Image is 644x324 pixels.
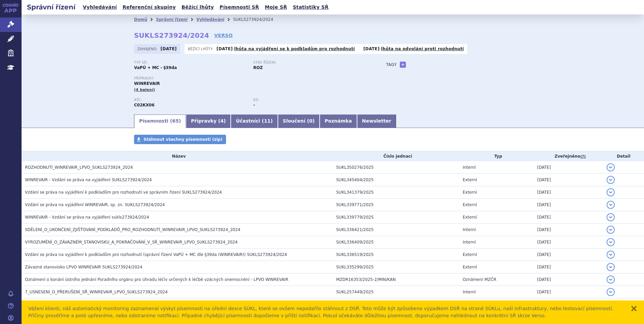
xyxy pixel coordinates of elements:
td: SUKL336519/2025 [333,249,459,261]
th: Detail [603,151,644,161]
strong: - [253,103,255,107]
h3: Tagy [386,61,397,69]
td: SUKL339779/2025 [333,211,459,224]
span: 11 [264,118,270,124]
a: + [400,62,406,68]
span: Vzdání se práva na vyjádření k podkladům pro rozhodnutí ve správním řízení SUKLS273924/2024 [25,190,222,195]
a: Písemnosti (65) [134,115,186,128]
span: Externí [463,202,477,207]
a: Běžící lhůty [180,3,216,12]
a: Vyhledávání [196,17,224,22]
span: SDĚLENÍ_O_UKONČENÍ_ZJIŠŤOVÁNÍ_PODKLADŮ_PRO_ROZHODNUTÍ_WINREVAIR_LPVO_SUKLS273924_2024 [25,227,240,232]
span: Externí [463,177,477,182]
span: Externí [463,190,477,195]
span: WINREVAIR - Vzdání se práva na vyjádření sukls273924/2024 [25,215,149,220]
li: SUKLS273924/2024 [233,14,282,25]
span: WINREVAIR - Vzdání se práva na vyjádření SUKLS273924/2024 [25,177,152,182]
a: Přípravky (4) [186,115,231,128]
button: detail [607,251,615,259]
td: [DATE] [534,174,603,186]
button: detail [607,263,615,271]
a: Newsletter [357,115,396,128]
button: detail [607,238,615,246]
span: (4 balení) [134,88,155,92]
span: Oznámení o konání ústního jednání Poradního orgánu pro úhradu léčiv určených k léčbě vzácných one... [25,277,288,282]
td: [DATE] [534,211,603,224]
td: SUKL256484/2025 [333,298,459,311]
td: SUKL336409/2025 [333,236,459,249]
p: Typ SŘ: [134,61,247,65]
button: detail [607,288,615,296]
a: VERSO [214,32,233,39]
button: detail [607,163,615,171]
strong: SOTATERCEPT [134,103,155,107]
span: 7_USNESENÍ_O_PŘERUŠENÍ_SŘ_WINREVAIR_LPVO_SUKLS273924_2024 [25,290,168,294]
div: Vážení klienti, náš automatický monitoring zaznamenal výskyt písemností na úřední desce SÚKL, kte... [28,305,624,319]
strong: SUKLS273924/2024 [134,31,209,39]
td: MZDR16353/2025-2/MIN/KAN [333,273,459,286]
td: [DATE] [534,249,603,261]
span: Externí [463,215,477,220]
a: Statistiky SŘ [291,3,330,12]
button: zavřít [631,305,637,312]
a: Správní řízení [156,17,188,22]
span: VYROZUMĚNÍ_O_ZÁVAZNÉM_STANOVISKU_A_POKRAČOVÁNÍ_V_SŘ_WINREVAIR_LPVO_SUKLS273924_2024 [25,240,237,245]
a: Písemnosti SŘ [218,3,261,12]
p: RS: [253,98,366,102]
span: Externí [463,252,477,257]
span: Běžící lhůty: [188,46,215,52]
a: Sloučení (0) [278,115,320,128]
td: SUKL350276/2025 [333,161,459,174]
a: Stáhnout všechny písemnosti (zip) [134,135,226,144]
span: Interní [463,165,476,170]
td: SUKL345404/2025 [333,174,459,186]
a: Moje SŘ [263,3,289,12]
p: Přípravky: [134,76,373,80]
button: detail [607,213,615,221]
span: 4 [220,118,224,124]
button: detail [607,201,615,209]
td: [DATE] [534,236,603,249]
td: SUKL341379/2025 [333,186,459,199]
td: SUKL335299/2025 [333,261,459,273]
span: 65 [172,118,179,124]
a: Vyhledávání [81,3,119,12]
span: Vzdání se práva na vyjádření k podkladům pro rozhodnutí (správní řízení VaPÚ + MC dle §39da (WINR... [25,252,287,257]
abbr: (?) [580,154,586,159]
strong: VaPÚ + MC - §39da [134,65,177,70]
a: Referenční skupiny [121,3,178,12]
strong: [DATE] [217,46,233,51]
td: [DATE] [534,199,603,211]
strong: [DATE] [161,46,177,51]
strong: ROZ [253,65,263,70]
span: Interní [463,240,476,245]
span: Interní [463,227,476,232]
span: ROZHODNUTÍ_WINREVAIR_LPVO_SUKLS273924_2024 [25,165,133,170]
p: Stav řízení: [253,61,366,65]
td: [DATE] [534,186,603,199]
td: [DATE] [534,161,603,174]
td: [DATE] [534,298,603,311]
td: SUKL339771/2025 [333,199,459,211]
td: [DATE] [534,286,603,298]
h2: Správní řízení [22,2,81,12]
p: - [363,46,464,52]
td: [DATE] [534,273,603,286]
td: SUKL336421/2025 [333,224,459,236]
td: SUKL257449/2025 [333,286,459,298]
a: Poznámka [320,115,357,128]
button: detail [607,276,615,284]
button: detail [607,176,615,184]
td: [DATE] [534,224,603,236]
span: Stáhnout všechny písemnosti (zip) [143,137,223,142]
th: Název [22,151,333,161]
th: Zveřejněno [534,151,603,161]
p: ATC: [134,98,247,102]
span: Externí [463,265,477,269]
button: detail [607,188,615,196]
span: Vzdání se práva na vyjádření WINREVAIR, sp. zn. SUKLS273924/2024 [25,202,165,207]
span: Oznámení MZČR [463,277,496,282]
a: lhůta na odvolání proti rozhodnutí [381,46,464,51]
span: Zahájeno: [137,46,159,52]
td: [DATE] [534,261,603,273]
